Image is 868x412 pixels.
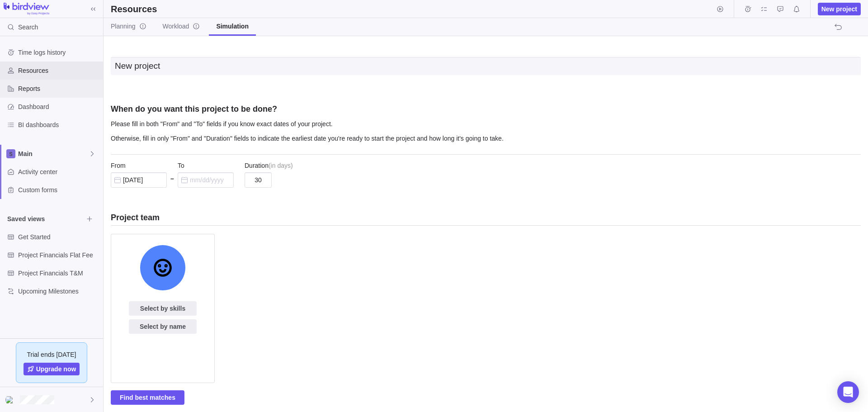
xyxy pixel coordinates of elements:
[18,185,99,194] span: Custom forms
[7,214,83,223] span: Saved views
[245,172,272,188] input: 0
[18,149,89,158] span: Main
[18,251,99,260] span: Project Financials Flat Fee
[193,23,200,30] svg: info-description
[18,120,99,129] span: BI dashboards
[271,161,291,170] span: in days
[5,396,16,403] img: Show
[18,48,99,57] span: Time logs history
[18,23,38,32] span: Search
[111,172,167,188] input: mm/dd/yyyy
[36,365,76,374] span: Upgrade now
[837,381,859,403] div: Open Intercom Messenger
[83,213,96,225] span: Browse views
[178,161,184,170] span: To
[18,287,99,296] span: Upcoming Milestones
[111,161,126,170] span: From
[18,167,99,176] span: Activity center
[269,161,271,170] span: (
[790,7,803,14] a: Notifications
[758,3,770,15] span: My assignments
[18,269,99,278] span: Project Financials T&M
[741,3,754,15] span: Time logs
[163,22,200,31] span: Workload
[5,394,16,405] div: Chris Tucker
[4,3,49,15] img: logo
[216,22,249,31] span: Simulation
[111,390,184,405] span: Find best matches
[111,133,861,148] p: Otherwise, fill in only "From" and "Duration" fields to indicate the earliest date you're ready t...
[245,161,269,170] span: Duration
[832,21,844,33] span: The action will be undone: changing the activity status
[140,303,185,314] span: Select by skills
[111,119,861,133] p: Please fill in both "From" and "To" fields if you know exact dates of your project.
[111,104,861,119] h3: When do you want this project to be done?
[818,3,861,15] span: New project
[291,161,293,170] span: )
[156,18,208,36] a: Workloadinfo-description
[111,3,157,15] h2: Resources
[104,18,154,36] a: Planninginfo-description
[18,102,99,111] span: Dashboard
[24,363,80,375] a: Upgrade now
[140,321,186,332] span: Select by name
[129,319,197,334] span: Select by name
[111,22,146,31] span: Planning
[209,18,256,36] a: Simulation
[790,3,803,15] span: Notifications
[774,3,787,15] span: Approval requests
[139,23,146,30] svg: info-description
[774,7,787,14] a: Approval requests
[18,232,99,242] span: Get Started
[714,3,726,15] span: Start timer
[758,7,770,14] a: My assignments
[129,301,197,316] span: Select by skills
[178,172,234,188] input: mm/dd/yyyy
[741,7,754,14] a: Time logs
[111,212,861,223] h3: Project team
[18,66,99,75] span: Resources
[27,350,76,359] span: Trial ends [DATE]
[18,84,99,93] span: Reports
[120,392,175,403] span: Find best matches
[170,174,174,188] span: –
[821,5,857,14] span: New project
